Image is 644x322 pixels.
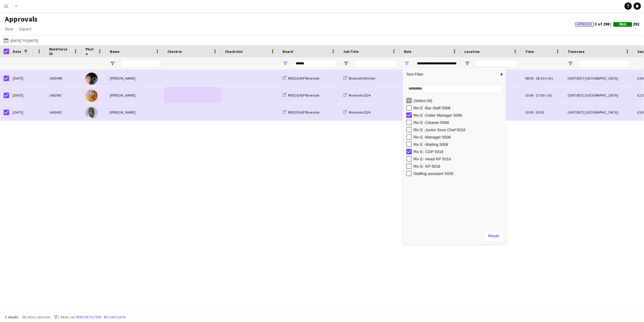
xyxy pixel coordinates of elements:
[406,85,503,92] input: Search filter values
[86,47,95,56] span: Photo
[465,61,470,66] button: Open Filter Menu
[110,61,115,66] button: Open Filter Menu
[45,104,82,121] div: 1463453
[403,67,506,245] div: Column Filter
[525,49,534,54] span: Time
[225,49,243,54] span: Check-Out
[414,142,505,147] div: Riv E -Waiting 5008
[404,49,411,54] span: Role
[414,164,505,169] div: Riv E- KP 5018
[400,87,461,104] div: Riv E -Cellar Manager 5006
[110,49,119,54] span: Name
[167,49,182,54] span: Check-In
[575,21,613,27] span: 3 of 298
[86,90,98,102] img: Jolyan Samuels
[414,120,505,125] div: Riv E -Cleaner 5008
[343,49,359,54] span: Job Title
[106,104,164,121] div: [PERSON_NAME]
[536,76,544,80] span: 18:15
[288,110,319,115] span: RIVE2024/P Riverside
[613,21,639,27] span: 292
[45,87,82,104] div: 1463967
[106,87,164,104] div: [PERSON_NAME]
[283,93,319,98] a: RIVE2024/P Riverside
[525,76,533,80] span: 08:00
[354,60,397,67] input: Job Title Filter Input
[2,25,16,33] a: View
[9,104,45,121] div: [DATE]
[414,135,505,139] div: Riv E -Manager 5006
[465,49,480,54] span: Location
[475,60,518,67] input: Location Filter Input
[49,47,71,56] span: Workforce ID
[288,76,319,80] span: RIVE2024/P Riverside
[414,113,505,118] div: Riv E -Cellar Manager 5006
[525,110,533,115] span: 10:00
[283,49,293,54] span: Board
[525,93,533,98] span: 10:00
[564,104,634,121] div: (GMT/BST) [GEOGRAPHIC_DATA]
[349,76,375,80] span: Riverside Kitchen
[568,49,585,54] span: Timezone
[288,93,319,98] span: RIVE2024/P Riverside
[414,98,505,103] div: (Select All)
[534,93,535,98] span: -
[75,314,102,320] button: Remove filters
[19,26,31,32] span: Export
[5,26,13,32] span: View
[9,70,45,87] div: [DATE]
[545,93,552,98] span: (-1h)
[343,93,371,98] a: Riverside 2024
[45,70,82,87] div: 1463948
[293,60,336,67] input: Board Filter Input
[403,69,499,80] span: Text Filter
[619,22,626,26] span: Paid
[283,61,288,66] button: Open Filter Menu
[564,70,634,87] div: (GMT/BST) [GEOGRAPHIC_DATA]
[349,110,371,115] span: Riverside 2024
[343,110,371,115] a: Riverside 2024
[86,73,98,85] img: Stefano Oliana
[86,107,98,119] img: yunus alade
[485,231,503,241] button: Reset
[579,60,630,67] input: Timezone Filter Input
[534,110,535,115] span: -
[414,128,505,132] div: Riv E -Junior Sous Chef 5018
[283,110,319,115] a: RIVE2024/P Riverside
[414,171,505,176] div: Staffing assistant 5039
[343,76,375,80] a: Riverside Kitchen
[9,87,45,104] div: [DATE]
[404,61,409,66] button: Open Filter Menu
[414,106,505,110] div: Riv E -Bar Staff 5008
[577,22,592,26] span: Approved
[343,61,349,66] button: Open Filter Menu
[349,93,371,98] span: Riverside 2024
[564,87,634,104] div: (GMT/BST) [GEOGRAPHIC_DATA]
[534,76,535,80] span: -
[17,25,34,33] a: Export
[536,93,544,98] span: 17:00
[414,149,505,154] div: Riv E- CDP 5018
[403,97,506,177] div: Filter List
[400,70,461,87] div: Riv E- CDP 5018
[283,76,319,80] a: RIVE2024/P Riverside
[536,110,544,115] span: 20:00
[2,37,39,44] button: [DATE] to [DATE]
[545,76,553,80] span: (+1h)
[106,70,164,87] div: [PERSON_NAME]
[102,314,127,320] button: Reload data
[121,60,160,67] input: Name Filter Input
[22,315,50,319] span: 68 items selected
[568,61,573,66] button: Open Filter Menu
[400,104,461,121] div: Riv E -Cellar Manager 5006
[58,315,75,319] span: 2 filters set
[414,157,505,161] div: Riv E- Head KP 5018
[13,49,21,54] span: Date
